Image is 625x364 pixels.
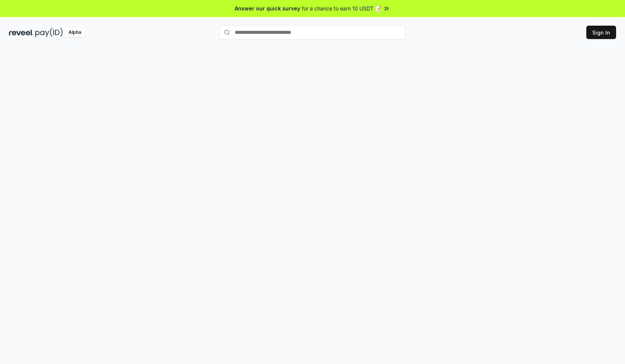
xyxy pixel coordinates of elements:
[586,26,616,39] button: Sign In
[302,4,381,12] span: for a chance to earn 10 USDT 📝
[9,28,34,37] img: reveel_dark
[235,4,300,12] span: Answer our quick survey
[64,28,85,37] div: Alpha
[35,28,63,37] img: pay_id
